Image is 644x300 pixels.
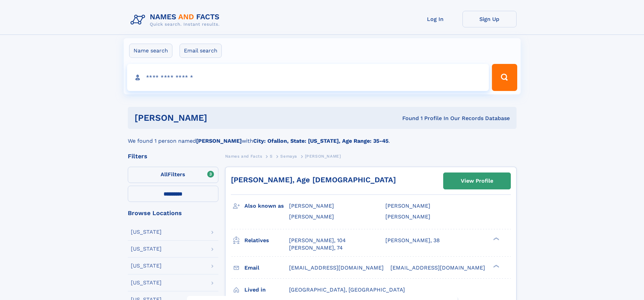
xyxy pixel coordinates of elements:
span: S [270,154,273,159]
span: [GEOGRAPHIC_DATA], [GEOGRAPHIC_DATA] [289,286,405,293]
div: ❯ [492,236,500,241]
div: View Profile [461,173,493,189]
input: search input [127,64,489,91]
span: [EMAIL_ADDRESS][DOMAIN_NAME] [289,264,384,271]
a: [PERSON_NAME], 74 [289,244,343,252]
b: [PERSON_NAME] [196,138,242,144]
a: Semaya [280,152,297,160]
a: Names and Facts [225,152,262,160]
a: Log In [408,11,462,27]
h3: Also known as [244,200,289,212]
a: [PERSON_NAME], 38 [385,237,440,244]
h3: Email [244,262,289,274]
img: Logo Names and Facts [128,11,225,29]
span: All [161,171,168,178]
a: View Profile [444,173,510,189]
div: Found 1 Profile In Our Records Database [305,115,510,122]
span: [PERSON_NAME] [385,213,430,220]
div: Filters [128,153,218,159]
b: City: Ofallon, State: [US_STATE], Age Range: 35-45 [253,138,388,144]
span: [EMAIL_ADDRESS][DOMAIN_NAME] [390,264,485,271]
label: Filters [128,167,218,183]
div: [US_STATE] [131,280,162,285]
span: Semaya [280,154,297,159]
a: S [270,152,273,160]
a: [PERSON_NAME], Age [DEMOGRAPHIC_DATA] [231,176,396,184]
a: [PERSON_NAME], 104 [289,237,346,244]
h3: Relatives [244,235,289,246]
span: [PERSON_NAME] [385,203,430,209]
a: Sign Up [462,11,517,27]
div: [US_STATE] [131,246,162,252]
h3: Lived in [244,284,289,296]
span: [PERSON_NAME] [289,213,334,220]
h1: [PERSON_NAME] [135,114,305,122]
label: Email search [180,44,222,58]
div: ❯ [492,264,500,268]
button: Search Button [492,64,517,91]
span: [PERSON_NAME] [289,203,334,209]
div: [US_STATE] [131,229,162,235]
label: Name search [129,44,172,58]
div: [US_STATE] [131,263,162,269]
div: Browse Locations [128,210,218,216]
div: We found 1 person named with . [128,129,517,145]
span: [PERSON_NAME] [305,154,341,159]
